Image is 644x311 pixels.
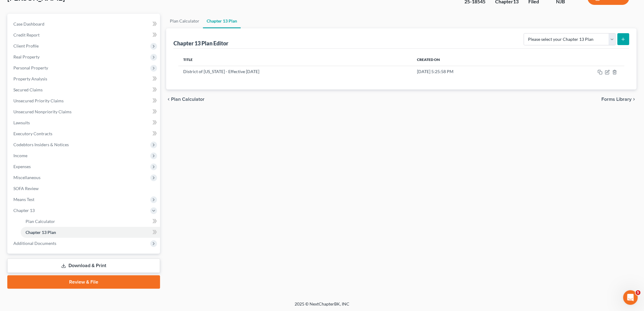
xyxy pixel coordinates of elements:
[9,95,160,106] a: Unsecured Priority Claims
[13,65,48,70] span: Personal Property
[13,131,52,136] span: Executory Contracts
[636,290,641,295] span: 5
[13,120,30,125] span: Lawsuits
[7,259,160,273] a: Download & Print
[412,54,538,66] th: Created On
[632,97,637,102] i: chevron_right
[13,197,34,202] span: Means Test
[13,175,40,180] span: Miscellaneous
[13,186,39,191] span: SOFA Review
[26,230,56,235] span: Chapter 13 Plan
[166,14,203,28] a: Plan Calculator
[9,84,160,95] a: Secured Claims
[9,128,160,139] a: Executory Contracts
[9,30,160,41] a: Credit Report
[9,106,160,117] a: Unsecured Nonpriority Claims
[21,216,160,227] a: Plan Calculator
[178,54,412,66] th: Title
[13,208,35,213] span: Chapter 13
[9,183,160,194] a: SOFA Review
[9,19,160,30] a: Case Dashboard
[13,98,64,103] span: Unsecured Priority Claims
[623,290,638,305] iframe: Intercom live chat
[13,21,44,27] span: Case Dashboard
[13,43,39,48] span: Client Profile
[13,87,43,92] span: Secured Claims
[13,153,27,158] span: Income
[412,66,538,77] td: [DATE] 5:25:58 PM
[21,227,160,238] a: Chapter 13 Plan
[26,219,55,224] span: Plan Calculator
[602,97,637,102] button: Forms Library chevron_right
[166,97,171,102] i: chevron_left
[166,97,205,102] button: chevron_left Plan Calculator
[7,275,160,289] a: Review & File
[203,14,241,28] a: Chapter 13 Plan
[13,76,47,81] span: Property Analysis
[9,73,160,84] a: Property Analysis
[13,164,31,169] span: Expenses
[13,241,56,246] span: Additional Documents
[178,66,412,77] td: District of [US_STATE] - Effective [DATE]
[9,117,160,128] a: Lawsuits
[13,109,72,114] span: Unsecured Nonpriority Claims
[13,142,69,147] span: Codebtors Insiders & Notices
[13,54,40,59] span: Real Property
[13,32,40,37] span: Credit Report
[602,97,632,102] span: Forms Library
[173,40,228,47] div: Chapter 13 Plan Editor
[171,97,205,102] span: Plan Calculator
